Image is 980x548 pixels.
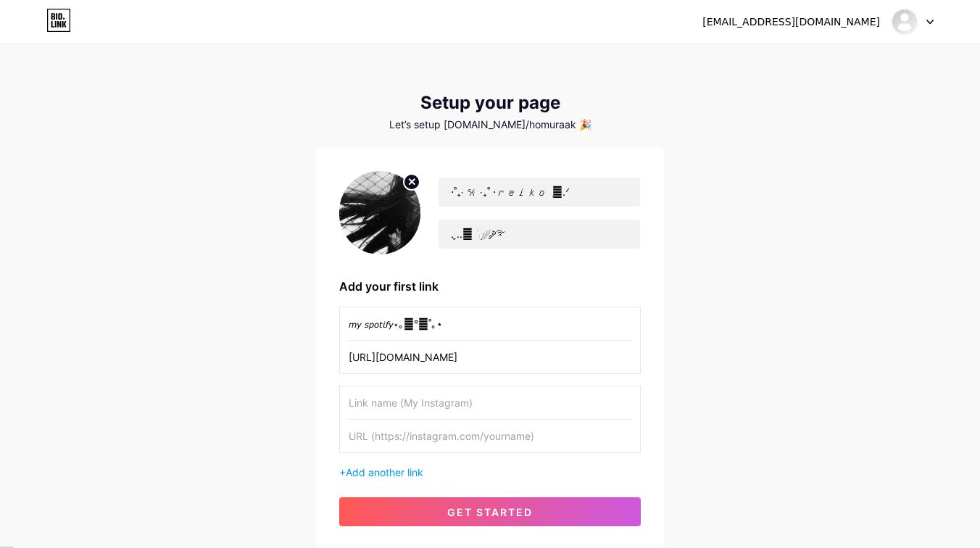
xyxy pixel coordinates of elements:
[339,171,420,254] img: profile pic
[316,93,664,113] div: Setup your page
[349,386,631,419] input: Link name (My Instagram)
[339,497,641,526] button: get started
[439,220,640,249] input: bio
[702,14,880,30] div: [EMAIL_ADDRESS][DOMAIN_NAME]
[439,178,640,207] input: Your name
[891,8,918,36] img: Homura Akemi
[349,420,631,452] input: URL (https://instagram.com/yourname)
[349,307,631,340] input: Link name (My Instagram)
[349,341,631,373] input: URL (https://instagram.com/yourname)
[346,466,423,478] span: Add another link
[339,278,641,295] div: Add your first link
[316,119,664,130] div: Let’s setup [DOMAIN_NAME]/homuraak 🎉
[447,506,533,518] span: get started
[339,465,641,480] div: +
